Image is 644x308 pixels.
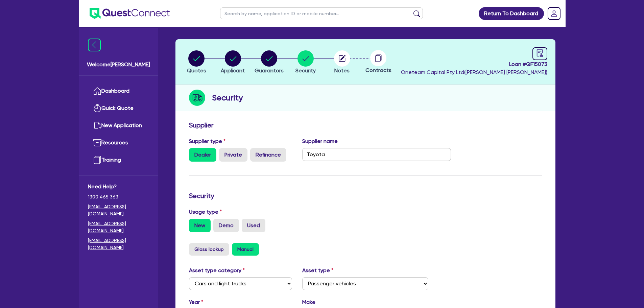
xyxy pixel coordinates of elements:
[87,61,150,69] span: Welcome [PERSON_NAME]
[255,67,284,74] span: Guarantors
[302,298,315,306] label: Make
[189,298,203,306] label: Year
[220,7,423,19] input: Search by name, application ID or mobile number...
[254,50,284,75] button: Guarantors
[221,67,245,74] span: Applicant
[93,139,101,147] img: resources
[88,39,101,51] img: icon-menu-close
[401,60,547,68] span: Loan # QF15073
[187,67,206,74] span: Quotes
[189,192,542,200] h3: Security
[232,243,259,256] button: Manual
[93,156,101,164] img: training
[334,67,350,74] span: Notes
[401,69,547,75] span: Oneteam Capital Pty Ltd ( [PERSON_NAME] [PERSON_NAME] )
[220,50,245,75] button: Applicant
[219,148,247,162] label: Private
[88,193,149,200] span: 1300 465 363
[88,237,149,251] a: [EMAIL_ADDRESS][DOMAIN_NAME]
[213,219,239,232] label: Demo
[532,47,547,60] a: audit
[88,82,149,100] a: Dashboard
[189,148,216,162] label: Dealer
[88,183,149,191] span: Need Help?
[88,117,149,134] a: New Application
[88,151,149,169] a: Training
[189,208,222,216] label: Usage type
[295,67,316,74] span: Security
[189,90,205,106] img: step-icon
[365,67,391,73] span: Contracts
[189,137,225,145] label: Supplier type
[295,50,316,75] button: Security
[93,121,101,129] img: new-application
[90,8,170,19] img: quest-connect-logo-blue
[88,100,149,117] a: Quick Quote
[536,49,544,57] span: audit
[242,219,265,232] label: Used
[93,104,101,112] img: quick-quote
[212,92,243,104] h2: Security
[189,243,229,256] button: Glass lookup
[88,220,149,234] a: [EMAIL_ADDRESS][DOMAIN_NAME]
[302,137,338,145] label: Supplier name
[479,7,544,20] a: Return To Dashboard
[88,203,149,217] a: [EMAIL_ADDRESS][DOMAIN_NAME]
[302,266,333,275] label: Asset type
[250,148,286,162] label: Refinance
[88,134,149,151] a: Resources
[189,266,245,275] label: Asset type category
[545,5,563,22] a: Dropdown toggle
[334,50,351,75] button: Notes
[187,50,207,75] button: Quotes
[189,121,542,129] h3: Supplier
[189,219,211,232] label: New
